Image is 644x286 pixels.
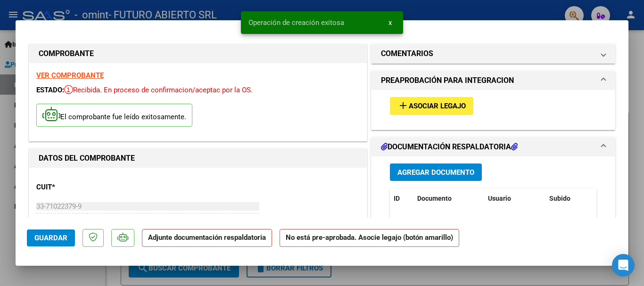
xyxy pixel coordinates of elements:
[488,195,511,202] span: Usuario
[612,254,635,277] div: Open Intercom Messenger
[390,97,473,114] button: Asociar Legajo
[372,90,615,129] div: PREAPROBACIÓN PARA INTEGRACION
[280,229,459,247] strong: No está pre-aprobada. Asocie legajo (botón amarillo)
[36,182,133,193] p: CUIT
[248,18,344,27] span: Operación de creación exitosa
[390,188,413,209] datatable-header-cell: ID
[417,195,452,202] span: Documento
[39,49,94,58] strong: COMPROBANTE
[390,163,482,181] button: Agregar Documento
[545,188,593,209] datatable-header-cell: Subido
[397,100,409,111] mat-icon: add
[372,138,615,156] mat-expansion-panel-header: DOCUMENTACIÓN RESPALDATORIA
[381,141,518,153] h1: DOCUMENTACIÓN RESPALDATORIA
[148,233,266,242] strong: Adjunte documentación respaldatoria
[36,71,104,80] a: VER COMPROBANTE
[27,229,75,246] button: Guardar
[372,71,615,90] mat-expansion-panel-header: PREAPROBACIÓN PARA INTEGRACION
[388,18,392,27] span: x
[381,75,514,86] h1: PREAPROBACIÓN PARA INTEGRACION
[39,154,135,163] strong: DATOS DEL COMPROBANTE
[409,102,466,111] span: Asociar Legajo
[372,44,615,63] mat-expansion-panel-header: COMENTARIOS
[34,234,67,242] span: Guardar
[36,104,192,127] p: El comprobante fue leído exitosamente.
[397,168,474,177] span: Agregar Documento
[549,195,570,202] span: Subido
[394,195,400,202] span: ID
[381,14,399,31] button: x
[36,86,64,94] span: ESTADO:
[413,188,484,209] datatable-header-cell: Documento
[64,86,253,94] span: Recibida. En proceso de confirmacion/aceptac por la OS.
[593,188,640,209] datatable-header-cell: Acción
[484,188,545,209] datatable-header-cell: Usuario
[381,48,433,59] h1: COMENTARIOS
